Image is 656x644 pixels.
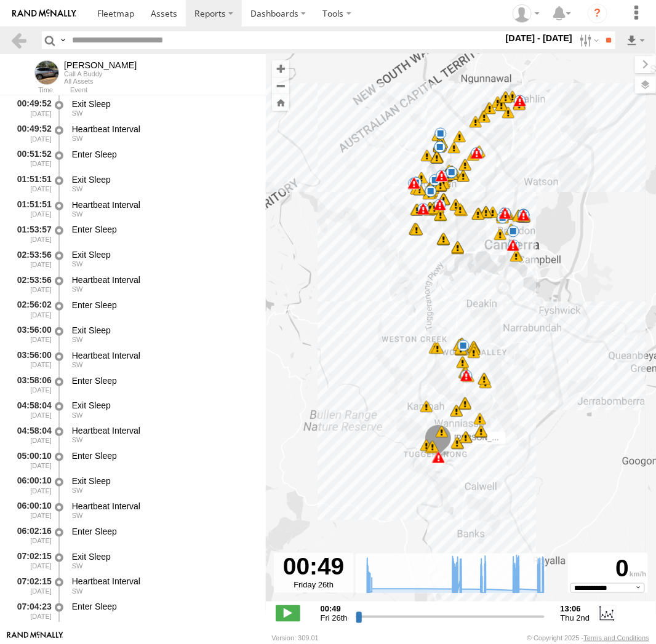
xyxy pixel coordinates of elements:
[72,174,254,185] div: Exit Sleep
[584,634,649,642] a: Terms and Conditions
[72,325,254,336] div: Exit Sleep
[72,576,254,587] div: Heartbeat Interval
[10,399,53,421] div: 04:58:04 [DATE]
[454,434,515,442] span: [PERSON_NAME]
[10,97,53,119] div: 00:49:52 [DATE]
[72,400,254,411] div: Exit Sleep
[276,605,300,621] label: Play/Stop
[72,526,254,537] div: Enter Sleep
[64,78,137,85] div: All Assets
[10,524,53,547] div: 06:02:16 [DATE]
[10,87,53,93] div: Time
[72,300,254,311] div: Enter Sleep
[10,499,53,522] div: 06:00:10 [DATE]
[10,549,53,572] div: 07:02:15 [DATE]
[10,31,28,49] a: Back to previous Page
[10,247,53,270] div: 02:53:56 [DATE]
[10,272,53,295] div: 02:53:56 [DATE]
[72,274,254,285] div: Heartbeat Interval
[10,373,53,396] div: 03:58:06 [DATE]
[72,512,83,519] span: Heading: 233
[527,634,649,642] div: © Copyright 2025 -
[321,604,348,613] strong: 00:49
[72,210,83,218] span: Heading: 233
[72,450,254,461] div: Enter Sleep
[588,4,607,23] i: ?
[72,425,254,436] div: Heartbeat Interval
[72,501,254,512] div: Heartbeat Interval
[10,423,53,446] div: 04:58:04 [DATE]
[10,474,53,496] div: 06:00:10 [DATE]
[72,475,254,487] div: Exit Sleep
[10,599,53,622] div: 07:04:23 [DATE]
[72,109,83,117] span: Heading: 233
[12,9,76,18] img: rand-logo.svg
[561,613,590,622] span: Thu 2nd Oct 2025
[575,31,601,49] label: Search Filter Options
[72,336,83,343] span: Heading: 233
[72,98,254,109] div: Exit Sleep
[72,487,83,494] span: Heading: 233
[72,350,254,361] div: Heartbeat Interval
[72,285,83,293] span: Heading: 233
[561,604,590,613] strong: 13:06
[503,31,575,45] label: [DATE] - [DATE]
[58,31,68,49] label: Search Query
[72,260,83,268] span: Heading: 233
[72,361,83,368] span: Heading: 233
[72,135,83,142] span: Heading: 233
[72,601,254,612] div: Enter Sleep
[10,348,53,371] div: 03:56:00 [DATE]
[272,94,289,111] button: Zoom Home
[72,149,254,160] div: Enter Sleep
[72,199,254,210] div: Heartbeat Interval
[72,124,254,135] div: Heartbeat Interval
[10,323,53,346] div: 03:56:00 [DATE]
[321,613,348,622] span: Fri 26th Sep 2025
[72,562,83,570] span: Heading: 233
[10,448,53,471] div: 05:00:10 [DATE]
[7,632,63,644] a: Visit our Website
[10,298,53,320] div: 02:56:02 [DATE]
[72,375,254,386] div: Enter Sleep
[64,60,137,70] div: Chris - View Asset History
[10,172,53,195] div: 01:51:51 [DATE]
[72,551,254,562] div: Exit Sleep
[72,185,83,193] span: Heading: 233
[570,555,646,583] div: 0
[10,223,53,245] div: 01:53:57 [DATE]
[10,147,53,170] div: 00:51:52 [DATE]
[272,60,289,77] button: Zoom in
[508,4,544,23] div: Helen Mason
[10,574,53,597] div: 07:02:15 [DATE]
[64,70,137,78] div: Call A Buddy
[10,197,53,220] div: 01:51:51 [DATE]
[70,87,266,93] div: Event
[272,77,289,94] button: Zoom out
[72,224,254,235] div: Enter Sleep
[72,436,83,443] span: Heading: 233
[625,31,646,49] label: Export results as...
[72,249,254,260] div: Exit Sleep
[72,411,83,419] span: Heading: 233
[272,634,319,642] div: Version: 309.01
[10,122,53,145] div: 00:49:52 [DATE]
[72,587,83,595] span: Heading: 233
